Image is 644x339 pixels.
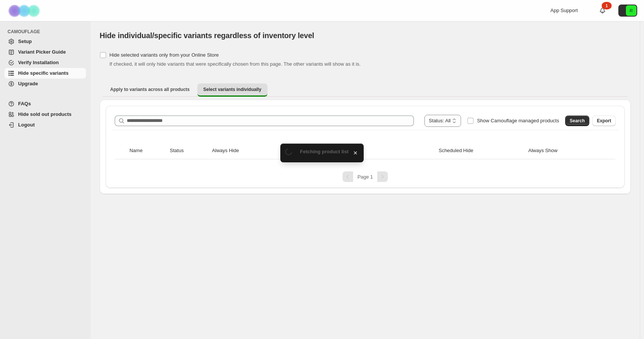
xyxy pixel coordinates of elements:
span: Fetching product list [300,149,349,154]
a: Hide specific variants [5,68,86,79]
button: Export [592,116,616,126]
text: R [630,8,633,13]
span: FAQs [18,101,31,106]
span: Verify Installation [18,60,59,65]
a: Hide sold out products [5,109,86,120]
a: Logout [5,120,86,130]
span: Logout [18,122,35,128]
span: App Support [550,8,578,13]
span: If checked, it will only hide variants that were specifically chosen from this page. The other va... [109,61,361,67]
span: Hide selected variants only from your Online Store [109,52,219,58]
div: Select variants individually [100,100,631,194]
th: Selected/Excluded Countries [282,142,437,159]
th: Name [127,142,168,159]
span: Hide individual/specific variants regardless of inventory level [100,31,314,40]
a: Upgrade [5,79,86,89]
span: CAMOUFLAGE [8,29,87,35]
span: Hide specific variants [18,70,69,76]
span: Variant Picker Guide [18,49,66,55]
nav: Pagination [112,171,619,182]
a: Variant Picker Guide [5,47,86,57]
a: Setup [5,36,86,47]
span: Select variants individually [203,86,261,92]
span: Page 1 [357,174,373,180]
a: Verify Installation [5,57,86,68]
span: Upgrade [18,81,38,86]
a: FAQs [5,99,86,109]
a: 1 [599,7,606,14]
span: Search [570,118,585,124]
span: Hide sold out products [18,111,72,117]
img: Camouflage [6,0,44,21]
th: Always Hide [210,142,282,159]
button: Avatar with initials R [618,5,637,17]
th: Always Show [526,142,603,159]
span: Apply to variants across all products [110,86,190,92]
th: Scheduled Hide [437,142,526,159]
button: Select variants individually [197,83,267,97]
span: Export [597,118,611,124]
button: Apply to variants across all products [104,83,196,96]
span: Avatar with initials R [626,5,636,16]
span: Setup [18,39,32,44]
span: Show Camouflage managed products [477,118,559,123]
div: 1 [602,2,612,9]
button: Search [565,116,589,126]
th: Status [168,142,210,159]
